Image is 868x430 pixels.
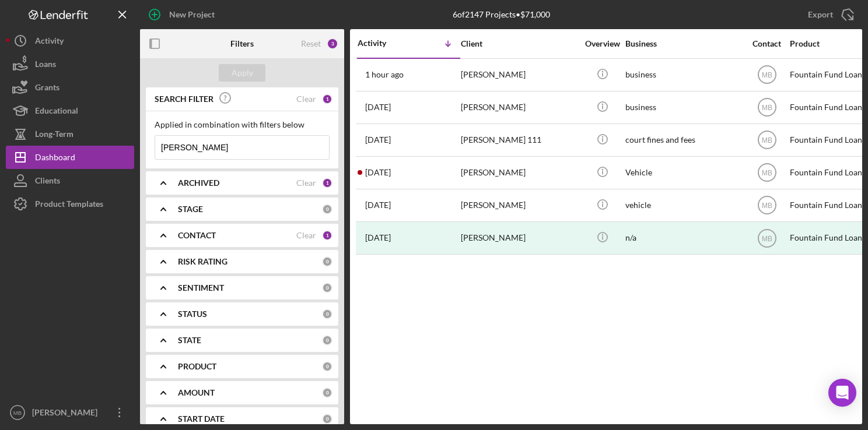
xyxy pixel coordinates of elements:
[178,309,207,319] b: STATUS
[35,146,75,172] div: Dashboard
[230,39,254,48] b: Filters
[301,39,321,48] div: Reset
[6,169,134,192] button: Clients
[35,52,56,79] div: Loans
[322,94,332,104] div: 1
[762,136,772,144] text: MB
[365,135,391,144] time: 2025-01-15 17:22
[461,125,577,156] div: [PERSON_NAME] 111
[365,103,391,112] time: 2025-07-08 20:27
[140,3,226,26] button: New Project
[322,387,332,398] div: 0
[155,120,330,129] div: Applied in combination with filters below
[762,104,772,112] text: MB
[625,92,742,123] div: business
[808,3,833,26] div: Export
[625,59,742,90] div: business
[6,401,134,424] button: MB[PERSON_NAME]
[365,70,404,79] time: 2025-08-13 18:25
[178,336,201,345] b: STATE
[322,230,332,241] div: 1
[461,157,577,188] div: [PERSON_NAME]
[29,401,105,427] div: [PERSON_NAME]
[762,202,772,210] text: MB
[461,190,577,221] div: [PERSON_NAME]
[322,309,332,319] div: 0
[796,3,862,26] button: Export
[625,157,742,188] div: Vehicle
[178,414,225,424] b: START DATE
[745,39,789,48] div: Contact
[35,29,64,55] div: Activity
[322,204,332,214] div: 0
[461,59,577,90] div: [PERSON_NAME]
[625,39,742,48] div: Business
[762,234,772,242] text: MB
[322,414,332,424] div: 0
[35,99,78,125] div: Educational
[35,169,60,195] div: Clients
[580,39,624,48] div: Overview
[178,205,203,214] b: STAGE
[6,192,134,216] button: Product Templates
[13,410,22,416] text: MB
[322,256,332,267] div: 0
[178,362,216,371] b: PRODUCT
[6,146,134,169] button: Dashboard
[322,283,332,293] div: 0
[296,231,316,240] div: Clear
[169,3,215,26] div: New Project
[178,388,215,397] b: AMOUNT
[296,178,316,188] div: Clear
[178,283,224,292] b: SENTIMENT
[461,223,577,253] div: [PERSON_NAME]
[296,94,316,104] div: Clear
[828,379,856,407] div: Open Intercom Messenger
[178,257,228,266] b: RISK RATING
[327,38,338,50] div: 3
[219,64,265,82] button: Apply
[178,178,219,188] b: ARCHIVED
[155,94,213,104] b: SEARCH FILTER
[6,99,134,122] button: Educational
[365,233,391,242] time: 2023-07-19 23:39
[6,122,134,146] button: Long-Term
[461,92,577,123] div: [PERSON_NAME]
[365,200,391,210] time: 2024-07-26 00:46
[178,231,216,240] b: CONTACT
[322,335,332,346] div: 0
[625,125,742,156] div: court fines and fees
[35,122,73,149] div: Long-Term
[762,169,772,177] text: MB
[625,190,742,221] div: vehicle
[322,361,332,372] div: 0
[365,168,391,177] time: 2024-10-31 01:16
[762,71,772,79] text: MB
[6,29,134,52] button: Activity
[461,39,577,48] div: Client
[6,52,134,76] button: Loans
[625,223,742,253] div: n/a
[35,76,60,102] div: Grants
[453,10,550,19] div: 6 of 2147 Projects • $71,000
[35,192,103,218] div: Product Templates
[322,178,332,188] div: 1
[358,38,409,48] div: Activity
[232,64,253,82] div: Apply
[6,76,134,99] button: Grants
